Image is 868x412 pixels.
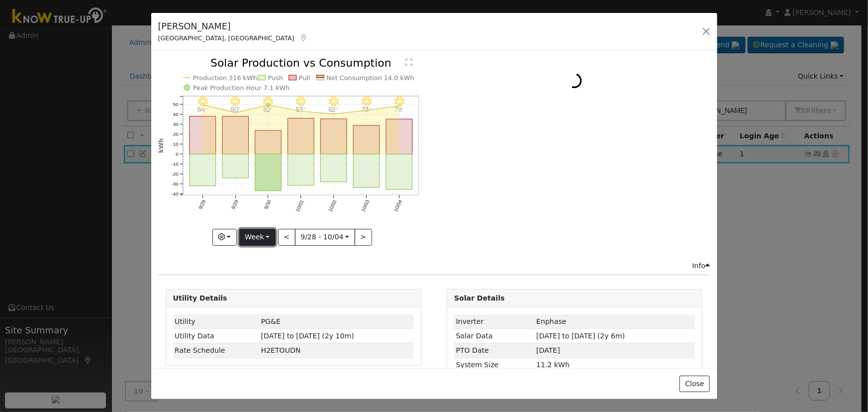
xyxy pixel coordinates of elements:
i: 10/04 - Clear [394,97,404,107]
i: 9/30 - Clear [263,97,273,107]
rect: onclick="" [386,119,412,155]
circle: onclick="" [201,104,203,106]
rect: onclick="" [288,154,314,186]
p: 82° [325,106,342,112]
i: 9/28 - Clear [197,97,207,107]
rect: onclick="" [190,116,216,154]
i: 10/03 - MostlyClear [362,97,372,107]
text: 40 [173,111,179,117]
rect: onclick="" [320,119,347,154]
rect: onclick="" [222,116,249,154]
td: Utility Data [173,329,260,343]
p: 84° [194,106,211,112]
td: Rate Schedule [173,343,260,358]
circle: onclick="" [267,104,270,107]
text: -40 [171,191,179,197]
button: Close [679,376,710,393]
strong: Solar Details [454,294,504,302]
rect: onclick="" [190,154,216,186]
span: [GEOGRAPHIC_DATA], [GEOGRAPHIC_DATA] [158,34,294,42]
i: 9/29 - MostlyClear [230,97,240,107]
text: 9/28 [197,199,206,210]
rect: onclick="" [255,154,282,191]
td: System Size [454,358,535,372]
td: PTO Date [454,343,535,358]
circle: onclick="" [398,105,400,107]
text: -30 [171,181,179,187]
p: 80° [226,106,244,112]
text: 10 [173,141,179,147]
span: ID: 12371882, authorized: 06/16/23 [261,317,281,325]
text: 30 [173,121,179,127]
p: 73° [358,106,375,112]
circle: onclick="" [333,113,335,115]
text: Net Consumption 14.0 kWh [326,74,414,82]
i: 10/02 - MostlyClear [329,97,339,107]
rect: onclick="" [222,154,249,178]
rect: onclick="" [353,154,380,188]
text: 0 [176,151,179,157]
text: 9/29 [230,199,239,210]
i: 10/01 - Clear [296,97,306,107]
rect: onclick="" [386,154,412,190]
span: D [261,346,301,354]
text: Peak Production Hour 7.1 kWh [193,84,290,92]
circle: onclick="" [300,110,302,112]
rect: onclick="" [255,131,282,154]
text: 10/04 [393,199,403,213]
text: 10/03 [360,199,371,213]
text: Production 316 kWh [193,74,257,82]
p: 83° [292,106,309,112]
rect: onclick="" [320,154,347,182]
text: Pull [299,74,310,82]
div: Info [692,261,710,271]
span: [DATE] [536,346,560,354]
p: 82° [259,106,277,112]
span: ID: 4263234, authorized: 07/14/23 [536,317,566,325]
text: -10 [171,161,179,167]
button: > [355,229,372,246]
h5: [PERSON_NAME] [158,20,308,33]
text: 10/02 [327,199,338,213]
td: Utility [173,314,260,329]
rect: onclick="" [288,118,314,154]
text: 10/01 [294,199,305,213]
span: 11.2 kWh [536,361,570,369]
text:  [405,58,412,66]
td: Inverter [454,314,535,329]
text: 20 [173,131,179,137]
td: Solar Data [454,329,535,343]
span: [DATE] to [DATE] (2y 10m) [261,332,354,340]
text: Solar Production vs Consumption [210,57,391,69]
a: Map [299,34,308,42]
text: kWh [158,138,165,153]
strong: Utility Details [173,294,227,302]
text: -20 [171,171,179,177]
rect: onclick="" [353,126,380,155]
button: < [278,229,295,246]
circle: onclick="" [366,109,368,111]
p: 76° [390,106,408,112]
text: 50 [173,102,179,107]
button: 9/28 - 10/04 [295,229,355,246]
circle: onclick="" [234,112,236,114]
text: Push [268,74,283,82]
span: [DATE] to [DATE] (2y 6m) [536,332,625,340]
text: 9/30 [263,199,272,210]
button: Week [239,229,276,246]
